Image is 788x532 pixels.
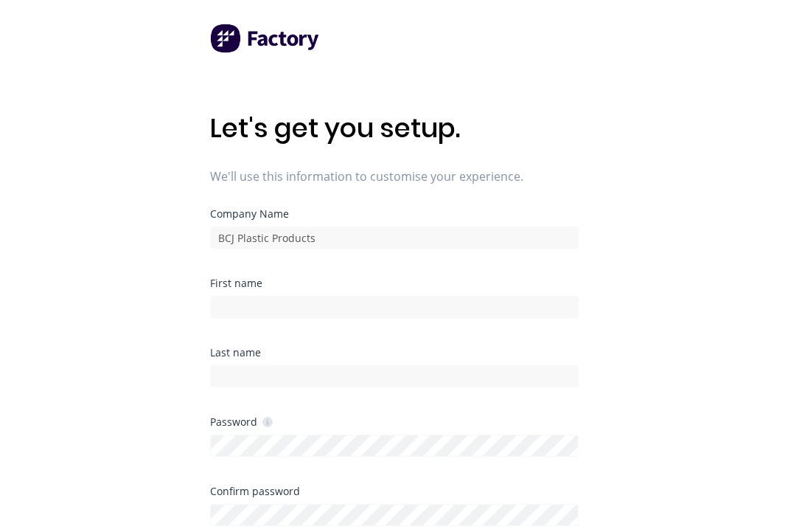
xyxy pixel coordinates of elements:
img: Factory [210,24,321,53]
span: We'll use this information to customise your experience. [210,167,579,185]
div: Last name [210,348,579,358]
h1: Let's get you setup. [210,112,579,144]
div: First name [210,278,579,289]
div: Password [210,415,273,429]
div: Company Name [210,209,579,219]
div: Confirm password [210,486,579,497]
